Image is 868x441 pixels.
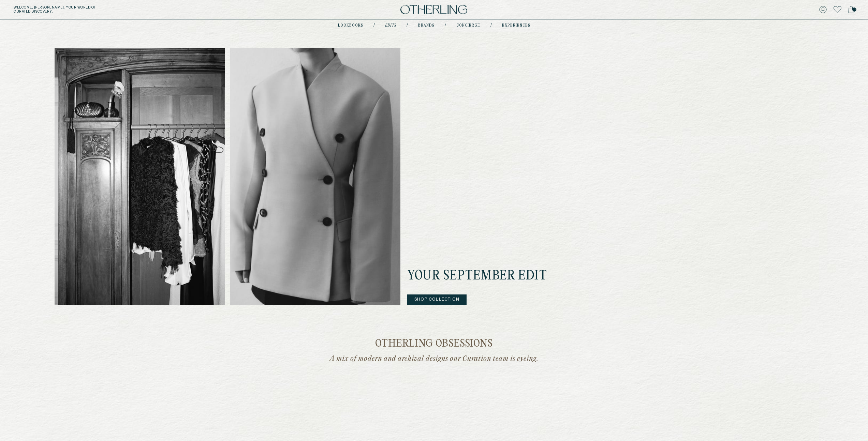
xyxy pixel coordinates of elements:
a: Brands [418,24,435,27]
a: experiences [502,24,530,27]
img: Cover 2 [230,48,400,305]
img: Cover 1 [55,48,225,305]
h2: Your September Edit [407,268,550,285]
a: lookbooks [338,24,363,27]
img: logo [400,5,467,14]
a: 0 [848,5,854,14]
div: / [373,23,375,28]
h2: otherling obsessions [55,339,813,349]
button: Shop Collection [407,294,467,305]
div: / [445,23,446,28]
h5: Welcome, [PERSON_NAME] . Your world of curated discovery. [14,5,266,14]
div: / [407,23,408,28]
span: 0 [852,7,856,12]
p: A mix of modern and archival designs our Curation team is eyeing. [301,354,567,363]
div: / [490,23,492,28]
a: Edits [385,24,396,27]
a: concierge [456,24,480,27]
